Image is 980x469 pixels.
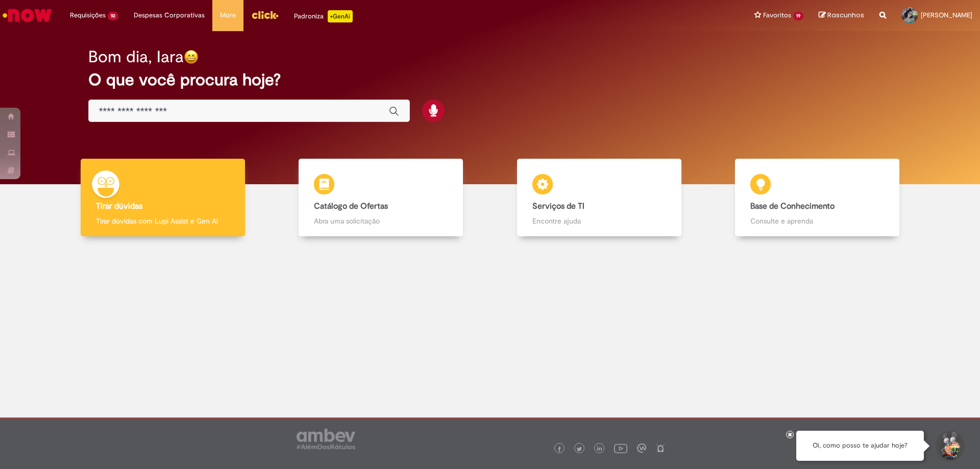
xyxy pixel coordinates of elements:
img: logo_footer_twitter.png [577,447,582,452]
p: Abra uma solicitação [314,216,448,226]
a: Catálogo de Ofertas Abra uma solicitação [272,159,491,237]
p: +GenAi [328,10,353,22]
span: [PERSON_NAME] [921,11,972,19]
img: happy-face.png [184,50,199,64]
img: ServiceNow [1,5,54,26]
span: More [220,10,236,20]
a: Serviços de TI Encontre ajuda [490,159,708,237]
span: 19 [793,12,803,20]
b: Base de Conhecimento [750,201,835,211]
a: Tirar dúvidas Tirar dúvidas com Lupi Assist e Gen Ai [54,159,272,237]
span: Despesas Corporativas [134,10,205,20]
div: Padroniza [294,10,353,22]
span: 10 [108,12,118,20]
p: Tirar dúvidas com Lupi Assist e Gen Ai [96,216,230,226]
h2: O que você procura hoje? [88,71,892,89]
img: logo_footer_youtube.png [614,441,627,455]
p: Encontre ajuda [532,216,666,226]
img: click_logo_yellow_360x200.png [251,7,279,22]
button: Iniciar Conversa de Suporte [934,431,965,461]
div: Oi, como posso te ajudar hoje? [796,431,924,461]
img: logo_footer_workplace.png [637,443,646,453]
img: logo_footer_naosei.png [656,443,665,453]
p: Consulte e aprenda [750,216,884,226]
a: Rascunhos [819,11,864,20]
img: logo_footer_linkedin.png [597,446,602,452]
b: Serviços de TI [532,201,584,211]
img: logo_footer_ambev_rotulo_gray.png [297,429,355,449]
h2: Bom dia, Iara [88,48,184,66]
img: logo_footer_facebook.png [557,447,562,452]
span: Rascunhos [827,10,864,20]
span: Requisições [70,10,106,20]
a: Base de Conhecimento Consulte e aprenda [708,159,927,237]
span: Favoritos [763,10,791,20]
b: Tirar dúvidas [96,201,142,211]
b: Catálogo de Ofertas [314,201,388,211]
